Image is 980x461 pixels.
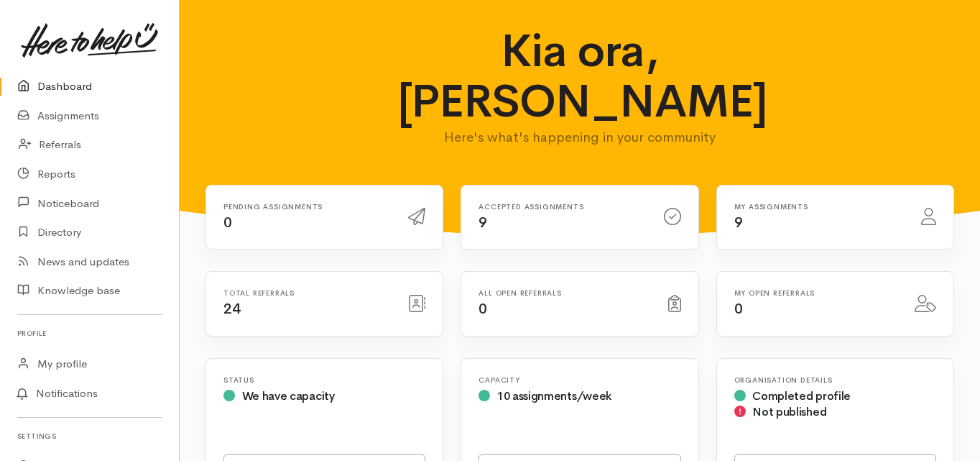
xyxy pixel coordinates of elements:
[752,388,851,403] span: Completed profile
[397,127,763,147] p: Here's what's happening in your community
[223,214,232,232] span: 0
[397,26,763,127] h1: Kia ora, [PERSON_NAME]
[17,426,162,446] h6: Settings
[734,300,743,318] span: 0
[479,300,487,318] span: 0
[17,324,162,343] h6: Profile
[497,388,611,403] span: 10 assignments/week
[479,203,646,211] h6: Accepted assignments
[479,214,487,232] span: 9
[242,388,335,403] span: We have capacity
[223,300,240,318] span: 24
[479,376,680,384] h6: Capacity
[734,376,936,384] h6: Organisation Details
[734,289,897,297] h6: My open referrals
[752,404,826,419] span: Not published
[734,214,743,232] span: 9
[734,203,904,211] h6: My assignments
[223,376,425,384] h6: Status
[479,289,650,297] h6: All open referrals
[223,203,391,211] h6: Pending assignments
[223,289,391,297] h6: Total referrals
